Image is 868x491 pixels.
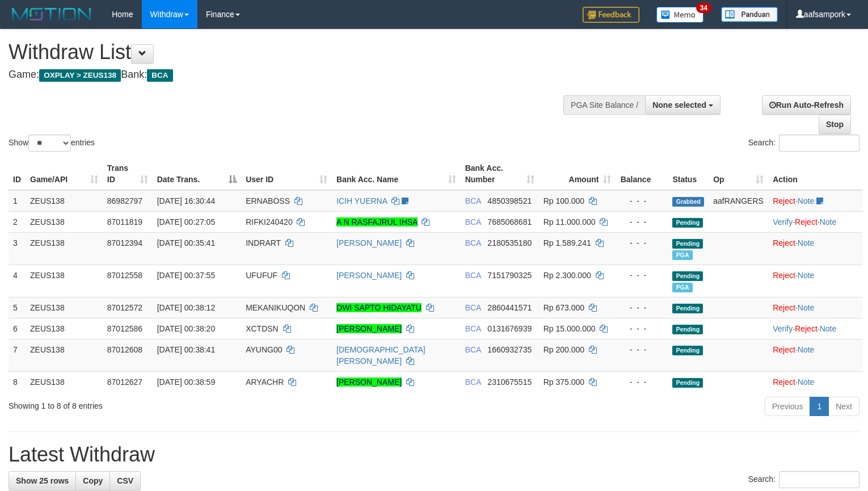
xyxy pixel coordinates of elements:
a: Note [798,303,815,312]
a: Reject [795,324,818,333]
span: [DATE] 00:38:41 [157,345,215,354]
th: ID [9,158,26,190]
span: Pending [672,218,703,228]
a: Reject [773,196,795,205]
a: Verify [773,324,793,333]
td: · [768,339,862,371]
th: Bank Acc. Name: activate to sort column ascending [332,158,461,190]
h4: Game: Bank: [9,69,567,81]
span: BCA [465,238,481,247]
label: Search: [748,135,859,152]
td: aafRANGERS [709,190,768,212]
span: INDRART [246,238,281,247]
div: - - - [620,270,663,281]
span: 87012558 [107,271,142,280]
td: ZEUS138 [26,339,103,371]
span: Copy 7685068681 to clipboard [487,217,532,226]
span: Rp 673.000 [543,303,584,312]
a: Reject [773,345,795,354]
input: Search: [779,135,859,152]
span: Copy 2180535180 to clipboard [487,238,532,247]
td: · · [768,211,862,232]
a: Previous [765,397,810,416]
td: 2 [9,211,26,232]
th: Status [668,158,709,190]
span: Pending [672,325,703,334]
th: Bank Acc. Number: activate to sort column ascending [461,158,539,190]
a: 1 [810,397,829,416]
span: 87012572 [107,303,142,312]
span: BCA [465,377,481,387]
span: AYUNG00 [246,345,282,354]
td: · [768,297,862,318]
span: Rp 375.000 [543,377,584,387]
span: RIFKI240420 [246,217,293,226]
td: ZEUS138 [26,371,103,392]
th: Amount: activate to sort column ascending [539,158,616,190]
a: [PERSON_NAME] [336,271,402,280]
div: PGA Site Balance / [563,95,645,115]
span: [DATE] 00:27:05 [157,217,215,226]
span: [DATE] 00:38:20 [157,324,215,333]
span: Rp 15.000.000 [543,324,596,333]
span: BCA [147,69,172,82]
h1: Latest Withdraw [9,443,859,466]
span: ERNABOSS [246,196,290,205]
span: BCA [465,196,481,205]
span: 87012586 [107,324,142,333]
td: · [768,232,862,265]
span: 87012627 [107,377,142,387]
a: Reject [773,238,795,247]
a: A N RASFAJRUL IHSA [336,217,418,226]
span: Copy [83,476,103,485]
div: Showing 1 to 8 of 8 entries [9,396,353,412]
span: Rp 2.300.000 [543,271,591,280]
div: - - - [620,323,663,334]
img: Feedback.jpg [583,7,639,23]
span: BCA [465,303,481,312]
a: Note [820,324,837,333]
th: Op: activate to sort column ascending [709,158,768,190]
a: ICIH YUERNA [336,196,387,205]
span: Copy 1660932735 to clipboard [487,345,532,354]
span: UFUFUF [246,271,277,280]
span: 86982797 [107,196,142,205]
span: [DATE] 00:38:12 [157,303,215,312]
td: · · [768,318,862,339]
label: Search: [748,471,859,488]
input: Search: [779,471,859,488]
span: BCA [465,324,481,333]
td: 7 [9,339,26,371]
span: Show 25 rows [16,476,69,485]
span: Pending [672,378,703,388]
span: Copy 0131676939 to clipboard [487,324,532,333]
td: 3 [9,232,26,265]
td: ZEUS138 [26,318,103,339]
a: Stop [819,115,851,134]
a: [DEMOGRAPHIC_DATA][PERSON_NAME] [336,345,425,366]
a: Note [798,196,815,205]
label: Show entries [9,135,95,152]
div: - - - [620,216,663,228]
span: MEKANIKUQON [246,303,305,312]
a: Verify [773,217,793,226]
a: [PERSON_NAME] [336,324,402,333]
span: BCA [465,345,481,354]
a: Copy [75,471,110,490]
h1: Withdraw List [9,41,567,64]
span: OXPLAY > ZEUS138 [39,69,121,82]
span: CSV [117,476,133,485]
span: Rp 200.000 [543,345,584,354]
span: Pending [672,239,703,249]
span: BCA [465,217,481,226]
span: 34 [696,3,711,13]
a: Reject [773,303,795,312]
a: Run Auto-Refresh [762,95,851,115]
span: 87012394 [107,238,142,247]
a: [PERSON_NAME] [336,238,402,247]
a: Show 25 rows [9,471,76,490]
span: Marked by aafanarl [672,283,692,292]
span: [DATE] 00:38:59 [157,377,215,387]
td: 6 [9,318,26,339]
span: Grabbed [672,197,704,207]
